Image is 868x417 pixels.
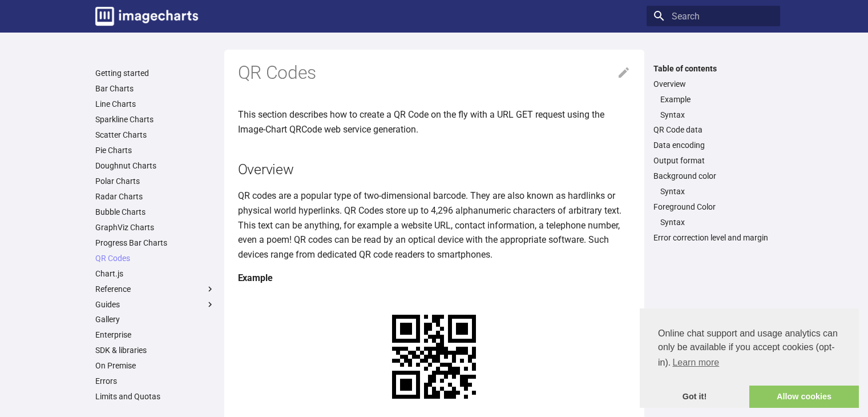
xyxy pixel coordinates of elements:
a: Sparkline Charts [95,114,215,125]
a: allow cookies [749,386,859,408]
input: Search [647,6,780,26]
a: Getting started [95,68,215,78]
a: dismiss cookie message [640,386,749,408]
a: Bar Charts [95,83,215,94]
a: Errors [95,376,215,386]
a: On Premise [95,360,215,371]
h2: Overview [238,159,631,179]
p: QR codes are a popular type of two-dimensional barcode. They are also known as hardlinks or physi... [238,189,631,262]
div: cookieconsent [640,308,859,408]
img: logo [95,7,198,26]
a: Doughnut Charts [95,161,215,171]
a: Limits and Quotas [95,391,215,402]
nav: Overview [653,94,773,120]
nav: Foreground Color [653,217,773,227]
a: QR Code data [653,125,773,135]
a: Syntax [660,110,773,120]
a: Foreground Color [653,202,773,212]
a: Pie Charts [95,145,215,155]
a: Overview [653,79,773,89]
a: SDK & libraries [95,345,215,355]
a: Gallery [95,314,215,324]
p: This section describes how to create a QR Code on the fly with a URL GET request using the Image-... [238,107,631,137]
h4: Example [238,271,631,286]
nav: Table of contents [647,63,780,243]
a: GraphViz Charts [95,222,215,232]
a: learn more about cookies [671,354,721,371]
a: Output format [653,155,773,166]
a: Line Charts [95,99,215,109]
a: Data encoding [653,140,773,150]
a: Syntax [660,217,773,227]
h1: QR Codes [238,61,631,85]
a: Progress Bar Charts [95,238,215,248]
a: Example [660,94,773,105]
a: Scatter Charts [95,130,215,140]
label: Reference [95,284,215,294]
a: Polar Charts [95,176,215,186]
a: Image-Charts documentation [91,2,203,30]
a: Bubble Charts [95,207,215,217]
label: Table of contents [647,63,780,74]
a: Radar Charts [95,191,215,202]
a: Enterprise [95,330,215,340]
a: Syntax [660,186,773,197]
a: QR Codes [95,253,215,263]
nav: Background color [653,186,773,197]
a: Background color [653,171,773,181]
label: Guides [95,299,215,310]
a: Error correction level and margin [653,232,773,243]
span: Online chat support and usage analytics can only be available if you accept cookies (opt-in). [658,327,841,371]
a: Chart.js [95,268,215,279]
